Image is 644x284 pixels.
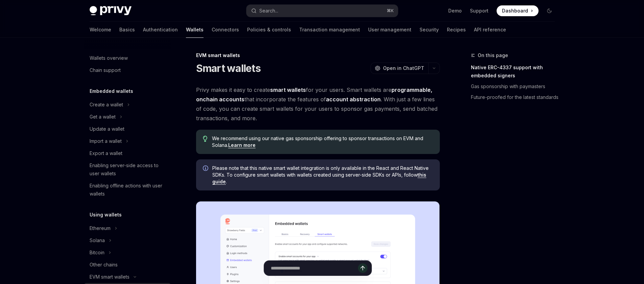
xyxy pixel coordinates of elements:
a: Other chains [84,259,171,271]
button: Toggle EVM smart wallets section [84,271,171,283]
a: Basics [119,22,135,38]
div: Get a wallet [90,113,116,121]
button: Open search [246,5,398,17]
span: Open in ChatGPT [383,65,424,72]
div: Export a wallet [90,149,122,157]
a: Policies & controls [247,22,291,38]
a: Enabling offline actions with user wallets [84,180,171,200]
button: Toggle Ethereum section [84,222,171,234]
a: Chain support [84,64,171,76]
a: Authentication [143,22,178,38]
a: Enabling server-side access to user wallets [84,159,171,180]
a: Future-proofed for the latest standards [471,92,560,103]
div: Enabling server-side access to user wallets [90,161,167,178]
div: Ethereum [90,224,111,232]
a: Connectors [212,22,239,38]
a: Dashboard [497,5,539,16]
button: Toggle Import a wallet section [84,135,171,147]
div: Chain support [90,66,121,74]
div: Update a wallet [90,125,124,133]
button: Toggle Get a wallet section [84,111,171,123]
h5: Embedded wallets [90,87,133,95]
a: User management [368,22,411,38]
button: Toggle Bitcoin section [84,247,171,259]
a: Native ERC-4337 support with embedded signers [471,62,560,81]
div: Bitcoin [90,249,104,257]
button: Open in ChatGPT [371,62,428,74]
a: Recipes [447,22,466,38]
div: EVM smart wallets [90,273,129,281]
span: Dashboard [502,7,528,14]
strong: smart wallets [270,86,306,93]
a: Demo [448,7,462,14]
a: Export a wallet [84,147,171,159]
h1: Smart wallets [196,62,261,74]
input: Ask a question... [271,261,358,276]
div: EVM smart wallets [196,52,440,59]
span: Privy makes it easy to create for your users. Smart wallets are that incorporate the features of ... [196,85,440,123]
a: API reference [474,22,506,38]
a: Gas sponsorship with paymasters [471,81,560,92]
a: Update a wallet [84,123,171,135]
img: dark logo [90,6,132,16]
span: On this page [478,51,508,59]
a: Welcome [90,22,111,38]
a: Learn more [228,142,256,148]
div: Wallets overview [90,54,128,62]
button: Toggle Solana section [84,234,171,247]
span: Please note that this native smart wallet integration is only available in the React and React Na... [212,165,433,185]
a: Support [470,7,488,14]
a: Transaction management [299,22,360,38]
a: Wallets overview [84,52,171,64]
div: Solana [90,236,105,244]
button: Toggle Create a wallet section [84,99,171,111]
span: ⌘ K [387,8,394,14]
a: Security [420,22,439,38]
div: Enabling offline actions with user wallets [90,182,167,198]
div: Other chains [90,261,118,269]
svg: Tip [203,136,208,142]
a: account abstraction [326,96,381,103]
div: Create a wallet [90,101,123,109]
svg: Info [203,165,210,172]
button: Send message [358,263,367,273]
div: Search... [259,7,278,15]
span: We recommend using our native gas sponsorship offering to sponsor transactions on EVM and Solana. [212,135,433,149]
a: Wallets [186,22,204,38]
button: Toggle dark mode [544,5,555,16]
div: Import a wallet [90,137,122,145]
h5: Using wallets [90,211,122,219]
